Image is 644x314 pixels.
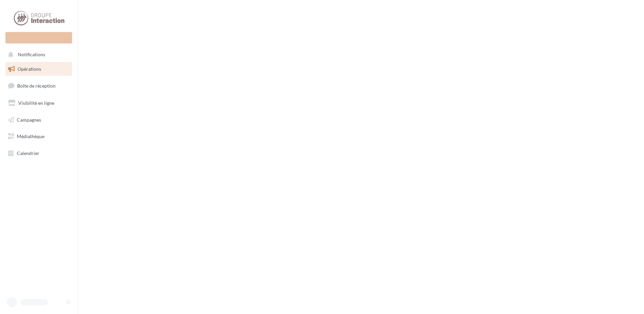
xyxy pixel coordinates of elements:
[5,32,72,43] div: Nouvelle campagne
[4,113,73,127] a: Campagnes
[18,100,54,106] span: Visibilité en ligne
[4,96,73,110] a: Visibilité en ligne
[4,78,73,93] a: Boîte de réception
[17,133,44,139] span: Médiathèque
[17,150,39,156] span: Calendrier
[4,146,73,160] a: Calendrier
[18,66,41,72] span: Opérations
[4,129,73,144] a: Médiathèque
[4,62,73,76] a: Opérations
[18,52,45,58] span: Notifications
[17,83,56,89] span: Boîte de réception
[17,117,41,122] span: Campagnes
